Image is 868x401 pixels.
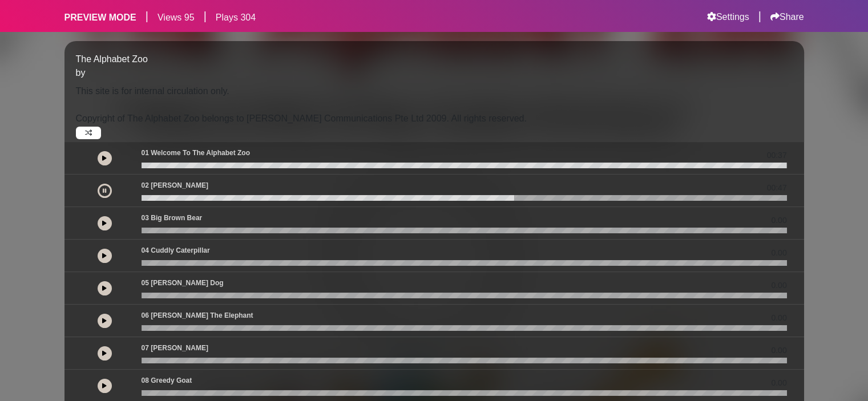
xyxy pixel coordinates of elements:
[76,68,86,78] span: by
[770,11,804,23] a: Share
[142,148,250,158] p: 01 Welcome To The Alphabet Zoo
[766,149,786,161] span: 00:37
[76,84,801,125] p: This site is for internal circulation only. Copyright of The Alphabet Zoo belongs to [PERSON_NAME...
[142,375,192,386] p: 08 Greedy Goat
[142,213,203,223] p: 03 Big Brown Bear
[216,12,256,23] h6: Plays 304
[76,52,801,66] p: The Alphabet Zoo
[771,377,786,389] span: 0.00
[142,310,253,321] p: 06 [PERSON_NAME] The Elephant
[707,11,749,23] a: Settings
[204,9,207,23] h5: |
[771,247,786,259] span: 0.00
[771,214,786,226] span: 0.00
[142,245,210,256] p: 04 Cuddly Caterpillar
[771,312,786,324] span: 0.00
[142,343,208,353] p: 07 [PERSON_NAME]
[758,9,761,23] h5: |
[142,278,224,288] p: 05 [PERSON_NAME] Dog
[146,9,148,23] h5: |
[64,12,136,23] h6: PREVIEW MODE
[142,180,208,191] p: 02 [PERSON_NAME]
[766,182,786,194] span: 00:47
[771,345,786,357] span: 0.00
[158,12,195,23] h6: Views 95
[771,280,786,291] span: 0.00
